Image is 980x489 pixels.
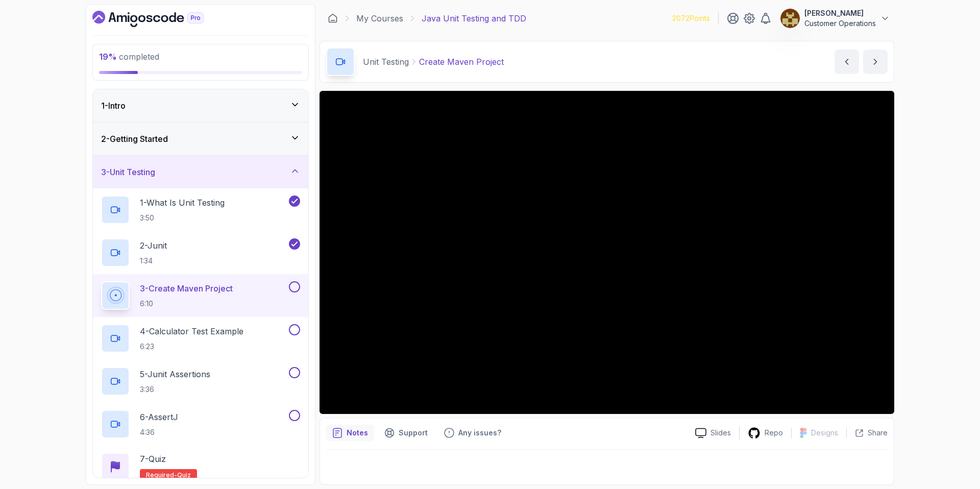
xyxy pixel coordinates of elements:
[140,282,233,295] p: 3 - Create Maven Project
[687,428,739,438] a: Slides
[140,213,225,223] p: 3:50
[347,428,368,438] p: Notes
[101,133,168,145] h3: 2 - Getting Started
[399,428,428,438] p: Support
[710,428,731,438] p: Slides
[93,123,308,155] button: 2-Getting Started
[93,156,308,188] button: 3-Unit Testing
[140,368,210,380] p: 5 - Junit Assertions
[780,8,890,29] button: user profile image[PERSON_NAME]Customer Operations
[356,12,403,25] a: My Courses
[101,100,126,112] h3: 1 - Intro
[458,428,501,438] p: Any issues?
[93,89,308,122] button: 1-Intro
[438,425,507,441] button: Feedback button
[140,239,167,252] p: 2 - Junit
[101,281,300,310] button: 3-Create Maven Project6:10
[363,56,409,68] p: Unit Testing
[101,166,155,178] h3: 3 - Unit Testing
[672,13,710,23] p: 2072 Points
[101,367,300,396] button: 5-Junit Assertions3:36
[378,425,434,441] button: Support button
[101,195,300,224] button: 1-What Is Unit Testing3:50
[780,9,800,28] img: user profile image
[863,50,888,74] button: next content
[868,428,888,438] p: Share
[811,428,838,438] p: Designs
[419,56,504,68] p: Create Maven Project
[101,453,300,481] button: 7-QuizRequired-quiz
[765,428,783,438] p: Repo
[835,50,859,74] button: previous content
[101,324,300,353] button: 4-Calculator Test Example6:23
[804,18,876,29] p: Customer Operations
[422,12,526,25] p: Java Unit Testing and TDD
[146,471,177,479] span: Required-
[326,425,374,441] button: notes button
[740,427,791,439] a: Repo
[846,428,888,438] button: Share
[101,238,300,267] button: 2-Junit1:34
[140,197,225,209] p: 1 - What Is Unit Testing
[140,453,166,465] p: 7 - Quiz
[140,411,178,423] p: 6 - AssertJ
[101,410,300,438] button: 6-AssertJ4:36
[140,325,243,337] p: 4 - Calculator Test Example
[99,52,117,62] span: 19 %
[140,427,178,437] p: 4:36
[140,384,210,395] p: 3:36
[328,13,338,23] a: Dashboard
[140,256,167,266] p: 1:34
[92,11,227,27] a: Dashboard
[804,8,876,18] p: [PERSON_NAME]
[140,299,233,309] p: 6:10
[320,91,894,414] iframe: 3 - Create Maven Project
[177,471,191,479] span: quiz
[140,341,243,352] p: 6:23
[99,52,159,62] span: completed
